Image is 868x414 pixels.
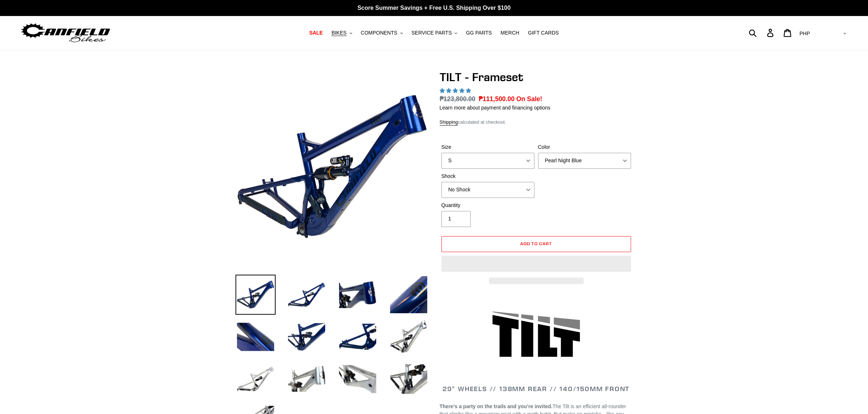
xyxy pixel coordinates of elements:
span: COMPONENTS [361,30,397,36]
img: Load image into Gallery viewer, TILT - Frameset [236,359,276,399]
img: Load image into Gallery viewer, TILT - Frameset [389,317,429,357]
a: GIFT CARDS [524,28,563,38]
button: BIKES [328,28,355,38]
img: Load image into Gallery viewer, TILT - Frameset [287,317,327,357]
input: Search [753,25,771,41]
a: Learn more about payment and financing options [440,105,550,111]
img: Load image into Gallery viewer, TILT - Frameset [338,275,378,315]
button: SERVICE PARTS [408,28,461,38]
img: Load image into Gallery viewer, TILT - Frameset [338,317,378,357]
img: TILT - Frameset [237,72,427,262]
img: Load image into Gallery viewer, TILT - Frameset [287,275,327,315]
img: Load image into Gallery viewer, TILT - Frameset [389,275,429,315]
span: ₱111,500.00 [479,95,515,103]
span: MERCH [501,30,519,36]
span: SALE [309,30,323,36]
label: Shock [441,172,534,180]
img: Canfield Bikes [20,21,111,44]
span: On Sale! [516,94,542,104]
b: There’s a party on the trails and you’re invited. [440,403,553,409]
button: COMPONENTS [357,28,406,38]
h1: TILT - Frameset [440,70,633,84]
a: SALE [305,28,326,38]
label: Color [538,143,631,151]
span: GIFT CARDS [528,30,559,36]
img: Load image into Gallery viewer, TILT - Frameset [338,359,378,399]
img: Load image into Gallery viewer, TILT - Frameset [236,317,276,357]
a: MERCH [497,28,523,38]
span: GG PARTS [466,30,492,36]
span: BIKES [331,30,346,36]
span: 5.00 stars [440,88,472,93]
span: Add to cart [520,241,552,246]
img: Load image into Gallery viewer, TILT - Frameset [236,275,276,315]
s: ₱123,800.00 [440,95,476,103]
label: Size [441,143,534,151]
label: Quantity [441,202,534,209]
a: Shipping [440,119,458,126]
div: calculated at checkout. [440,119,633,126]
span: SERVICE PARTS [412,30,452,36]
button: Add to cart [441,236,631,252]
img: Load image into Gallery viewer, TILT - Frameset [389,359,429,399]
img: Load image into Gallery viewer, TILT - Frameset [287,359,327,399]
a: GG PARTS [462,28,495,38]
span: 29" WHEELS // 138mm REAR // 140/150mm FRONT [443,385,630,393]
